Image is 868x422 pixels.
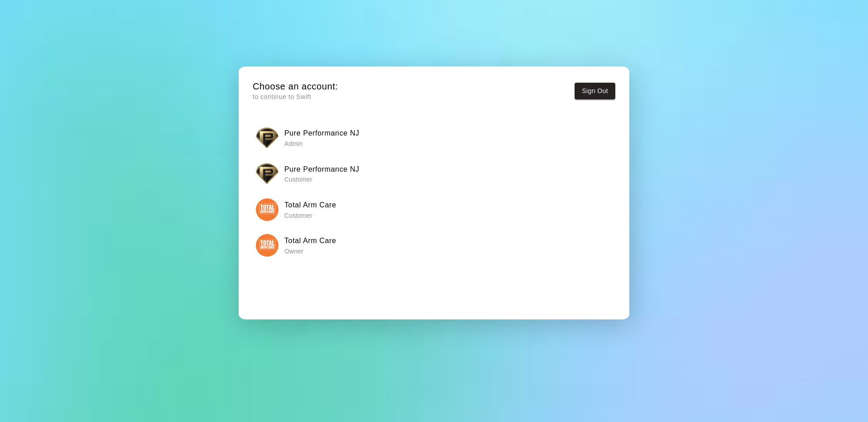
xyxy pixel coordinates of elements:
img: Total Arm Care [256,234,278,257]
img: Pure Performance NJ [256,127,278,149]
button: Sign Out [575,83,615,99]
h6: Total Arm Care [284,199,336,211]
p: Owner [284,247,336,256]
h6: Pure Performance NJ [284,164,359,175]
button: Pure Performance NJPure Performance NJ Admin [253,123,615,152]
p: to continue to Swift [253,92,338,102]
h6: Pure Performance NJ [284,127,359,139]
p: Customer [284,175,359,184]
p: Customer [284,211,336,220]
img: Total Arm Care [256,198,278,221]
button: Total Arm CareTotal Arm Care Customer [253,195,615,224]
img: Pure Performance NJ [256,162,278,185]
button: Pure Performance NJPure Performance NJ Customer [253,159,615,188]
p: Admin [284,139,359,148]
h6: Total Arm Care [284,235,336,247]
button: Total Arm CareTotal Arm Care Owner [253,231,615,259]
h5: Choose an account: [253,80,338,93]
